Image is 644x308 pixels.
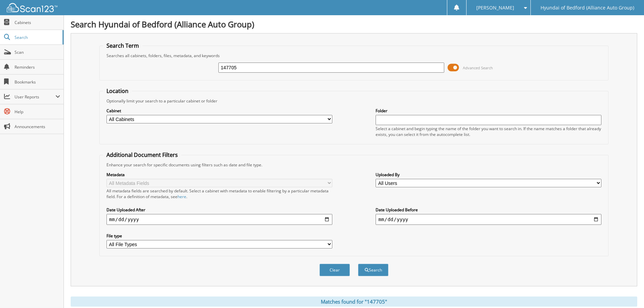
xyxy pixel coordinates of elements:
[103,42,142,49] legend: Search Term
[106,172,332,177] label: Metadata
[7,3,57,12] img: scan123-logo-white.svg
[71,297,637,307] div: Matches found for "147705"
[15,94,55,100] span: User Reports
[106,188,332,199] div: All metadata fields are searched by default. Select a cabinet with metadata to enable filtering b...
[376,126,601,137] div: Select a cabinet and begin typing the name of the folder you want to search in. If the name match...
[106,108,332,114] label: Cabinet
[463,65,493,70] span: Advanced Search
[376,172,601,177] label: Uploaded By
[15,64,60,70] span: Reminders
[376,214,601,225] input: end
[71,19,637,30] h1: Search Hyundai of Bedford (Alliance Auto Group)
[103,162,605,168] div: Enhance your search for specific documents using filters such as date and file type.
[103,87,132,95] legend: Location
[106,214,332,225] input: start
[103,53,605,58] div: Searches all cabinets, folders, files, metadata, and keywords
[103,151,181,159] legend: Additional Document Filters
[15,34,59,40] span: Search
[15,109,60,115] span: Help
[376,108,601,114] label: Folder
[541,6,634,10] span: Hyundai of Bedford (Alliance Auto Group)
[15,79,60,85] span: Bookmarks
[15,20,60,25] span: Cabinets
[15,49,60,55] span: Scan
[376,207,601,213] label: Date Uploaded Before
[358,264,388,276] button: Search
[106,207,332,213] label: Date Uploaded After
[319,264,350,276] button: Clear
[476,6,514,10] span: [PERSON_NAME]
[103,98,605,104] div: Optionally limit your search to a particular cabinet or folder
[177,194,186,199] a: here
[15,124,60,129] span: Announcements
[106,233,332,239] label: File type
